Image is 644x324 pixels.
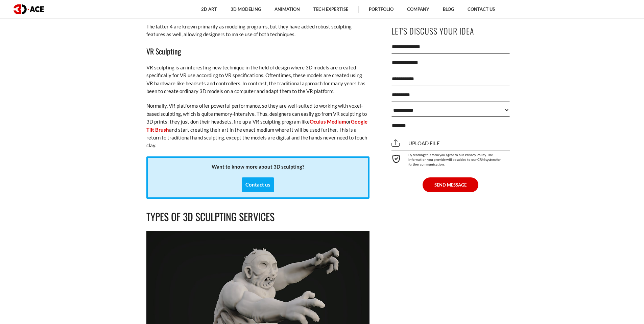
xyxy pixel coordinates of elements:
[146,23,369,39] p: The latter 4 are known primarily as modeling programs, but they have added robust sculpting featu...
[14,4,44,14] img: logo dark
[146,102,369,149] p: Normally, VR platforms offer powerful performance, so they are well-suited to working with voxel-...
[153,163,363,171] p: Want to know more about 3D sculpting?
[146,45,369,57] h3: VR Sculpting
[391,23,510,39] p: Let's Discuss Your Idea
[245,181,270,188] a: Contact us
[391,150,510,167] div: By sending this form you agree to our Privacy Policy. The information you provide will be added t...
[146,209,369,225] h2: Types of 3D Sculpting Services
[310,118,346,125] a: Oculus Medium
[146,64,369,95] p: VR sculpting is an interesting new technique in the field of design where 3D models are created s...
[146,118,367,132] a: Google Tilt Brush
[391,140,440,146] span: Upload file
[423,177,478,192] button: SEND MESSAGE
